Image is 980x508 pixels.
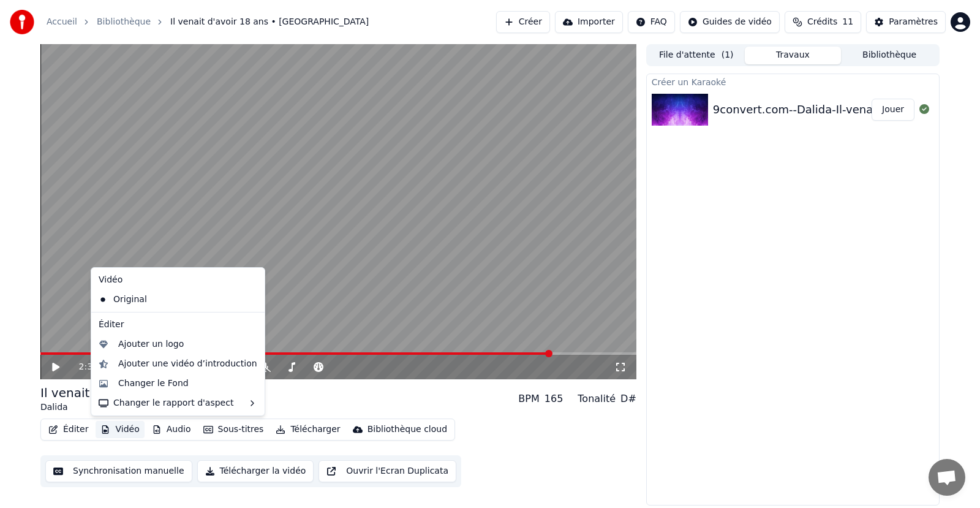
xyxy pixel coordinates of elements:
[555,11,623,33] button: Importer
[118,377,189,390] div: Changer le Fond
[118,358,257,370] div: Ajouter une vidéo d’introduction
[807,16,837,28] span: Crédits
[545,392,563,406] div: 165
[496,11,550,33] button: Créer
[271,421,345,438] button: Télécharger
[197,460,314,482] button: Télécharger la vidéo
[118,338,184,351] div: Ajouter un logo
[94,393,262,413] div: Changer le rapport d'aspect
[198,421,269,438] button: Sous-titres
[785,11,861,33] button: Crédits11
[79,361,108,373] div: /
[745,47,842,64] button: Travaux
[841,47,938,64] button: Bibliothèque
[47,16,369,28] nav: breadcrumb
[10,10,34,34] img: youka
[628,11,675,33] button: FAQ
[147,421,196,438] button: Audio
[648,47,745,64] button: File d'attente
[40,384,180,401] div: Il venait d'avoir 18 ans
[518,392,539,406] div: BPM
[45,460,192,482] button: Synchronisation manuelle
[170,16,369,28] span: Il venait d'avoir 18 ans • [GEOGRAPHIC_DATA]
[889,16,938,28] div: Paramètres
[620,392,636,406] div: D#
[842,16,853,28] span: 11
[647,74,939,89] div: Créer un Karaoké
[47,16,77,28] a: Accueil
[866,11,946,33] button: Paramètres
[94,290,244,309] div: Original
[578,392,616,406] div: Tonalité
[97,16,151,28] a: Bibliothèque
[79,361,98,373] span: 2:33
[40,401,180,414] div: Dalida
[722,49,734,61] span: ( 1 )
[96,421,144,438] button: Vidéo
[367,423,447,436] div: Bibliothèque cloud
[43,421,93,438] button: Éditer
[94,315,262,335] div: Éditer
[94,270,262,290] div: Vidéo
[680,11,780,33] button: Guides de vidéo
[872,99,914,121] button: Jouer
[929,459,965,496] a: Ouvrir le chat
[318,460,456,482] button: Ouvrir l'Ecran Duplicata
